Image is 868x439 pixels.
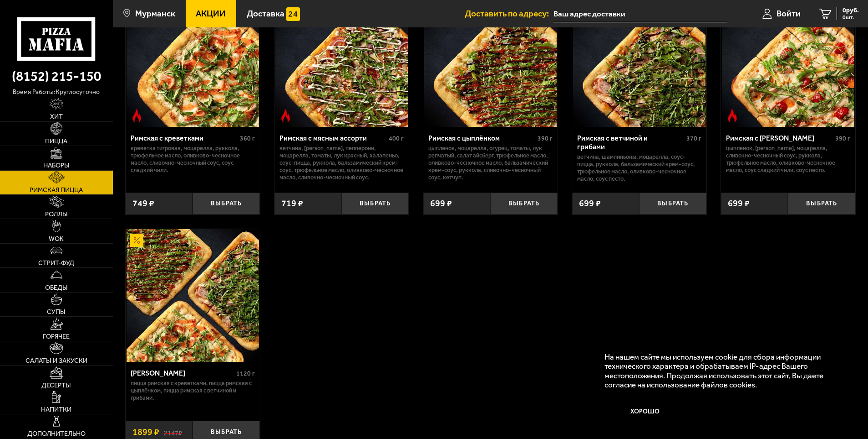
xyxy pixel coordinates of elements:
p: цыпленок, [PERSON_NAME], моцарелла, сливочно-чесночный соус, руккола, трюфельное масло, оливково-... [726,145,850,174]
div: Римская с ветчиной и грибами [577,134,684,151]
span: Напитки [41,407,71,413]
span: Горячее [43,334,70,340]
img: Острое блюдо [130,109,144,123]
span: 699 ₽ [728,199,750,208]
span: Доставить по адресу: [465,9,553,18]
span: Дополнительно [27,431,86,437]
span: 390 г [835,135,850,142]
p: Пицца Римская с креветками, Пицца Римская с цыплёнком, Пицца Римская с ветчиной и грибами. [131,380,255,402]
button: Выбрать [788,193,855,215]
span: Доставка [247,9,284,18]
div: Римская с [PERSON_NAME] [726,134,833,142]
span: Роллы [45,211,68,218]
img: 15daf4d41897b9f0e9f617042186c801.svg [286,7,300,21]
span: 1899 ₽ [132,428,159,437]
button: Хорошо [604,398,686,426]
div: [PERSON_NAME] [131,369,234,377]
span: 1120 г [236,370,255,377]
span: Стрит-фуд [38,260,74,267]
p: ветчина, шампиньоны, моцарелла, соус-пицца, руккола, бальзамический крем-соус, трюфельное масло, ... [577,153,701,183]
p: цыпленок, моцарелла, огурец, томаты, лук репчатый, салат айсберг, трюфельное масло, оливково-чесн... [428,145,553,181]
div: Римская с цыплёнком [428,134,535,142]
img: Акционный [130,234,144,247]
button: Выбрать [193,193,260,215]
p: На нашем сайте мы используем cookie для сбора информации технического характера и обрабатываем IP... [604,352,841,390]
span: Войти [777,9,801,18]
span: 370 г [686,135,701,142]
span: WOK [49,236,64,242]
span: Обеды [45,285,68,291]
span: 360 г [240,135,255,142]
span: 0 шт. [843,15,859,20]
img: Мама Миа [127,229,259,362]
img: Острое блюдо [726,109,739,123]
p: креветка тигровая, моцарелла, руккола, трюфельное масло, оливково-чесночное масло, сливочно-чесно... [131,145,255,174]
div: Римская с креветками [131,134,238,142]
span: 400 г [389,135,404,142]
input: Ваш адрес доставки [553,5,727,22]
span: Наборы [43,162,70,169]
span: 699 ₽ [430,199,452,208]
button: Выбрать [639,193,706,215]
a: АкционныйМама Миа [126,229,260,362]
span: Акции [196,9,226,18]
span: Римская пицца [30,187,83,193]
span: 390 г [538,135,553,142]
span: 699 ₽ [579,199,601,208]
p: ветчина, [PERSON_NAME], пепперони, моцарелла, томаты, лук красный, халапеньо, соус-пицца, руккола... [279,145,404,181]
button: Выбрать [490,193,558,215]
span: Пицца [45,138,67,145]
div: Римская с мясным ассорти [279,134,386,142]
img: Острое блюдо [279,109,293,123]
span: Салаты и закуски [25,358,87,364]
span: Мурманск [135,9,175,18]
span: Десерты [41,382,71,389]
button: Выбрать [341,193,409,215]
span: 0 руб. [843,7,859,14]
span: 719 ₽ [281,199,303,208]
s: 2147 ₽ [164,428,182,437]
span: Супы [47,309,66,315]
span: Хит [50,114,63,120]
span: 749 ₽ [132,199,154,208]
